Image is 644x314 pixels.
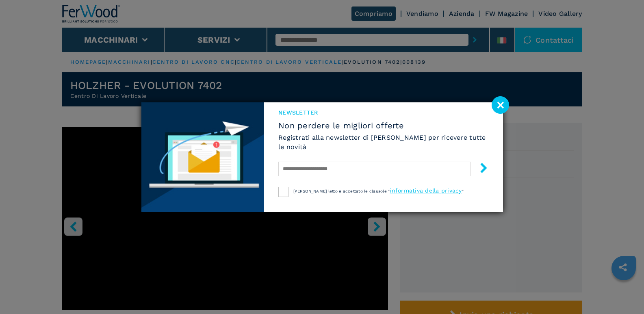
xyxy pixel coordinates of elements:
h6: Registrati alla newsletter di [PERSON_NAME] per ricevere tutte le novità [278,133,488,152]
button: submit-button [471,160,489,179]
span: " [462,189,464,193]
span: [PERSON_NAME] letto e accettato le clausole " [293,189,390,193]
span: NEWSLETTER [278,108,488,117]
a: informativa della privacy [390,187,462,194]
img: Newsletter image [141,102,265,212]
span: Non perdere le migliori offerte [278,121,488,130]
